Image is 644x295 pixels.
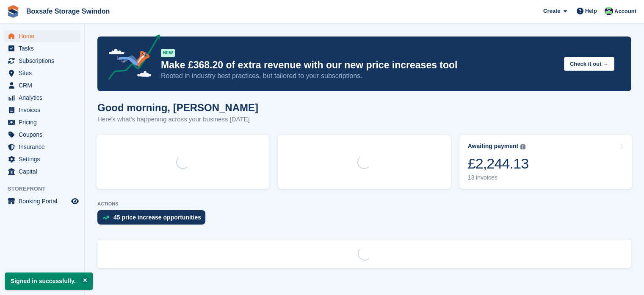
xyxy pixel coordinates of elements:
[5,273,93,290] p: Signed in successfully.
[19,42,69,54] span: Tasks
[19,67,69,79] span: Sites
[4,104,80,116] a: menu
[102,216,109,219] img: price_increase_opportunities-93ffe204e8149a01c8c9dc8f82e8f89637d9d84a8eef4429ea346261dce0b2c0.svg
[161,71,557,81] p: Rooted in industry best practices, but tailored to your subscriptions.
[97,102,258,113] h1: Good morning, [PERSON_NAME]
[19,55,69,67] span: Subscriptions
[19,116,69,128] span: Pricing
[4,79,80,91] a: menu
[614,7,636,16] span: Account
[19,104,69,116] span: Invoices
[459,135,632,189] a: Awaiting payment £2,244.13 13 invoices
[520,144,525,149] img: icon-info-grey-7440780725fd019a000dd9b08b2336e03edf1995a4989e88bcd33f0948082b44.svg
[8,185,84,193] span: Storefront
[4,153,80,165] a: menu
[468,143,519,150] div: Awaiting payment
[161,49,175,57] div: NEW
[97,210,210,229] a: 45 price increase opportunities
[468,174,529,181] div: 13 invoices
[7,5,19,18] img: stora-icon-8386f47178a22dfd0bd8f6a31ec36ba5ce8667c1dd55bd0f319d3a0aa187defe.svg
[161,59,557,71] p: Make £368.20 of extra revenue with our new price increases tool
[19,166,69,177] span: Capital
[4,30,80,42] a: menu
[97,201,631,207] p: ACTIONS
[19,195,69,207] span: Booking Portal
[543,7,560,15] span: Create
[19,153,69,165] span: Settings
[19,92,69,104] span: Analytics
[113,214,201,221] div: 45 price increase opportunities
[19,30,69,42] span: Home
[585,7,597,15] span: Help
[101,34,160,83] img: price-adjustments-announcement-icon-8257ccfd72463d97f412b2fc003d46551f7dbcb40ab6d574587a9cd5c0d94...
[4,67,80,79] a: menu
[468,155,529,172] div: £2,244.13
[97,115,258,124] p: Here's what's happening across your business [DATE]
[4,141,80,153] a: menu
[19,129,69,140] span: Coupons
[70,196,80,206] a: Preview store
[4,42,80,54] a: menu
[4,129,80,140] a: menu
[4,55,80,67] a: menu
[4,195,80,207] a: menu
[19,141,69,153] span: Insurance
[605,7,613,15] img: Kim Virabi
[4,92,80,104] a: menu
[19,79,69,91] span: CRM
[4,116,80,128] a: menu
[4,166,80,177] a: menu
[564,57,614,71] button: Check it out →
[23,4,113,18] a: Boxsafe Storage Swindon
